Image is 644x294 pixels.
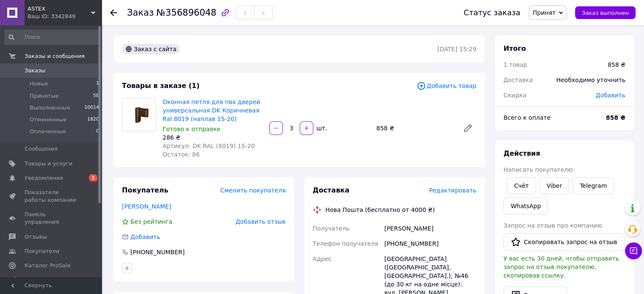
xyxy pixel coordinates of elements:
[122,186,168,194] span: Покупатель
[25,174,63,182] span: Уведомления
[417,81,476,91] span: Добавить товар
[606,114,625,121] b: 858 ₴
[503,222,602,229] span: Запрос на отзыв про компанию
[25,247,59,255] span: Покупатели
[122,44,180,54] div: Заказ с сайта
[25,145,58,153] span: Сообщения
[625,242,642,259] button: Чат с покупателем
[25,52,85,60] span: Заказы и сообщения
[25,276,56,284] span: Аналитика
[503,233,625,251] button: Скопировать запрос на отзыв
[127,8,154,18] span: Заказ
[163,151,200,158] span: Остаток: 86
[220,187,285,194] span: Сменить покупателя
[503,114,550,121] span: Всего к оплате
[30,80,48,88] span: Новые
[156,8,216,18] span: №356896048
[539,177,569,194] a: Viber
[503,77,533,83] span: Доставка
[25,160,72,168] span: Товары и услуги
[503,255,619,279] span: У вас есть 30 дней, чтобы отправить запрос на отзыв покупателю, скопировав ссылку.
[503,92,526,99] span: Скидка
[323,206,437,214] div: Нова Пошта (бесплатно от 4000 ₴)
[313,186,350,194] span: Доставка
[163,133,263,142] div: 286 ₴
[503,166,573,173] span: Написать покупателю
[464,8,520,17] div: Статус заказа
[25,67,45,74] span: Заказы
[30,116,66,124] span: Отмененные
[596,92,625,99] span: Добавить
[93,92,99,100] span: 58
[122,102,155,128] img: Оконная петля для пвх дверей универсальная DK Коричневая Ral 8019 (наплав 15-20)
[551,71,630,89] div: Необходимо уточнить
[30,128,66,135] span: Оплаченные
[163,143,255,149] span: Артикул: DK RAL (8019) 15-20
[25,189,78,204] span: Показатели работы компании
[429,187,476,194] span: Редактировать
[608,60,625,69] div: 858 ₴
[383,221,478,236] div: [PERSON_NAME]
[130,218,172,225] span: Без рейтинга
[163,126,221,132] span: Готово к отправке
[28,13,102,20] div: Ваш ID: 3342849
[313,256,332,262] span: Адрес
[84,104,99,112] span: 10014
[503,198,548,214] a: WhatsApp
[122,203,171,210] a: [PERSON_NAME]
[507,177,536,194] button: Cчёт
[163,99,260,122] a: Оконная петля для пвх дверей универсальная DK Коричневая Ral 8019 (наплав 15-20)
[314,124,328,132] div: шт.
[582,10,629,16] span: Заказ выполнен
[30,104,70,112] span: Выполненные
[25,211,78,226] span: Панель управления
[503,61,527,68] span: 1 товар
[459,120,476,137] a: Редактировать
[25,262,70,269] span: Каталог ProSale
[89,174,97,181] span: 1
[373,122,456,134] div: 858 ₴
[503,44,526,52] span: Итого
[575,6,636,19] button: Заказ выполнен
[96,128,99,135] span: 0
[87,116,99,124] span: 1820
[383,236,478,251] div: [PHONE_NUMBER]
[572,177,614,194] a: Telegram
[130,248,185,256] div: [PHONE_NUMBER]
[235,218,285,225] span: Добавить отзыв
[130,234,160,240] span: Добавить
[313,240,379,247] span: Телефон получателя
[503,149,540,157] span: Действия
[313,225,350,232] span: Получатель
[533,9,556,16] span: Принят
[437,46,476,52] time: [DATE] 15:29
[30,92,59,100] span: Принятые
[25,233,47,241] span: Отзывы
[110,8,117,17] div: Вернуться назад
[28,5,91,13] span: ASTEX
[96,80,99,88] span: 1
[122,82,199,90] span: Товары в заказе (1)
[4,30,100,45] input: Поиск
